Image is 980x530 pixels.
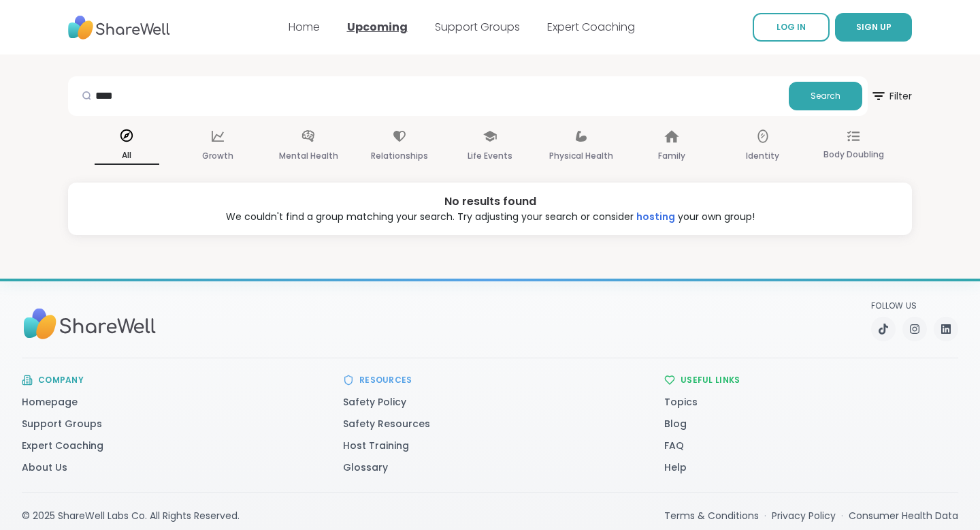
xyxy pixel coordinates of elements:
[68,9,170,46] img: ShareWell Nav Logo
[22,439,103,452] a: Expert Coaching
[664,395,698,409] a: Topics
[79,210,901,224] div: We couldn't find a group matching your search. Try adjusting your search or consider your own group!
[871,300,958,311] p: Follow Us
[764,509,766,523] span: ·
[664,461,687,474] a: Help
[289,19,320,35] a: Home
[343,417,430,431] a: Safety Resources
[681,375,740,386] h3: Useful Links
[835,13,912,42] button: SIGN UP
[664,417,687,431] a: Blog
[811,90,840,102] span: Search
[343,395,406,409] a: Safety Policy
[753,13,830,42] a: LOG IN
[870,80,912,112] span: Filter
[664,509,759,523] a: Terms & Conditions
[343,439,409,452] a: Host Training
[435,19,520,35] a: Support Groups
[22,509,240,523] div: © 2025 ShareWell Labs Co. All Rights Reserved.
[849,509,958,523] a: Consumer Health Data
[856,21,892,33] span: SIGN UP
[95,147,159,165] p: All
[22,417,102,431] a: Support Groups
[777,21,806,33] span: LOG IN
[22,302,158,346] img: Sharewell
[79,193,901,210] div: No results found
[664,439,684,452] a: FAQ
[934,317,958,341] a: LinkedIn
[870,76,912,116] button: Filter
[22,461,67,474] a: About Us
[279,148,338,164] p: Mental Health
[789,82,862,110] button: Search
[658,148,685,164] p: Family
[38,375,84,386] h3: Company
[746,148,779,164] p: Identity
[549,148,613,164] p: Physical Health
[347,19,408,35] a: Upcoming
[823,146,884,163] p: Body Doubling
[22,395,78,409] a: Homepage
[359,375,412,386] h3: Resources
[547,19,635,35] a: Expert Coaching
[772,509,836,523] a: Privacy Policy
[371,148,428,164] p: Relationships
[841,509,843,523] span: ·
[902,317,927,341] a: Instagram
[202,148,233,164] p: Growth
[343,461,388,474] a: Glossary
[468,148,512,164] p: Life Events
[636,210,675,223] a: hosting
[871,317,896,341] a: TikTok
